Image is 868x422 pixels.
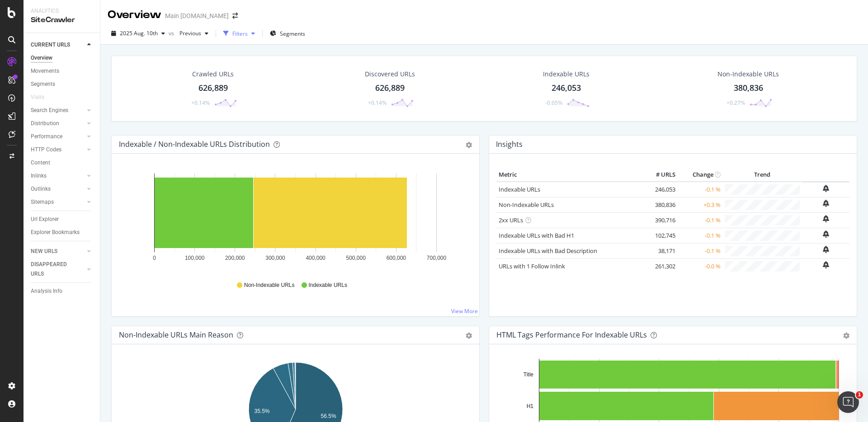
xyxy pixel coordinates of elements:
div: NEW URLS [31,247,57,256]
div: SiteCrawler [31,15,93,25]
h4: Insights [496,138,523,150]
text: 300,000 [265,255,285,261]
div: DISAPPEARED URLS [31,260,76,279]
div: Non-Indexable URLs [717,70,779,79]
a: Movements [31,66,94,76]
a: URLs with 1 Follow Inlink [499,262,565,270]
iframe: Intercom live chat [837,391,859,413]
a: Sitemaps [31,197,85,207]
div: Visits [31,93,44,102]
div: bell-plus [823,200,829,207]
a: Inlinks [31,171,85,181]
a: Segments [31,80,94,89]
div: CURRENT URLS [31,40,70,50]
div: +0.14% [191,99,210,107]
div: HTML Tags Performance for Indexable URLs [496,330,647,339]
div: bell-plus [823,185,829,192]
div: arrow-right-arrow-left [232,13,238,19]
text: 56.5% [321,413,336,419]
a: Indexable URLs with Bad Description [499,247,597,255]
a: Content [31,158,94,168]
text: 400,000 [306,255,325,261]
td: 261,302 [642,258,678,274]
span: Non-Indexable URLs [244,281,294,289]
span: Segments [280,30,305,38]
div: Url Explorer [31,215,59,224]
td: 380,836 [642,197,678,212]
div: Indexable URLs [543,70,590,79]
text: 0 [153,255,156,261]
div: Analytics [31,7,93,15]
button: Previous [176,26,212,41]
td: 390,716 [642,212,678,228]
text: 200,000 [225,255,245,261]
div: Segments [31,80,55,89]
div: Explorer Bookmarks [31,228,80,237]
button: 2025 Aug. 10th [108,26,169,41]
a: HTTP Codes [31,145,85,155]
a: Search Engines [31,106,85,115]
td: +0.3 % [678,197,723,212]
a: 2xx URLs [499,216,523,224]
div: Non-Indexable URLs Main Reason [119,330,233,339]
div: gear [466,142,472,148]
a: View More [451,307,478,315]
td: -0.0 % [678,258,723,274]
td: 246,053 [642,182,678,197]
text: 100,000 [185,255,205,261]
div: gear [843,333,849,339]
text: 600,000 [387,255,406,261]
th: Change [678,168,723,182]
div: gear [466,333,472,339]
th: Trend [723,168,802,182]
a: Non-Indexable URLs [499,201,554,209]
th: # URLS [642,168,678,182]
text: H1 [527,403,534,409]
a: Visits [31,93,53,102]
div: Movements [31,66,59,76]
td: 102,745 [642,228,678,243]
a: Indexable URLs with Bad H1 [499,231,574,239]
div: HTTP Codes [31,145,61,155]
div: 626,889 [198,82,228,94]
div: Distribution [31,119,59,128]
span: 2025 Aug. 10th [120,29,158,37]
a: DISAPPEARED URLS [31,260,85,279]
div: 246,053 [552,82,581,94]
div: bell-plus [823,215,829,222]
div: -0.05% [545,99,562,107]
div: Crawled URLs [192,70,234,79]
div: Main [DOMAIN_NAME] [165,11,229,20]
div: bell-plus [823,246,829,253]
div: Indexable / Non-Indexable URLs Distribution [119,140,270,149]
div: Overview [31,53,52,63]
div: Filters [232,30,248,38]
span: Previous [176,29,201,37]
text: 500,000 [346,255,366,261]
div: 626,889 [375,82,405,94]
svg: A chart. [119,168,472,273]
span: Indexable URLs [309,281,347,289]
div: Outlinks [31,184,51,194]
div: Discovered URLs [365,70,415,79]
div: +0.14% [368,99,387,107]
button: Filters [220,26,259,41]
a: Overview [31,53,94,63]
a: NEW URLS [31,247,85,256]
td: 38,171 [642,243,678,258]
text: Title [524,371,534,378]
a: Explorer Bookmarks [31,228,94,237]
a: Analysis Info [31,286,94,296]
div: Search Engines [31,106,68,115]
td: -0.1 % [678,182,723,197]
text: 700,000 [427,255,447,261]
a: Indexable URLs [499,185,540,193]
div: bell-plus [823,261,829,268]
a: Outlinks [31,184,85,194]
div: 380,836 [734,82,763,94]
a: Performance [31,132,85,141]
text: 35.5% [254,408,269,414]
a: Url Explorer [31,215,94,224]
td: -0.1 % [678,243,723,258]
td: -0.1 % [678,212,723,228]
